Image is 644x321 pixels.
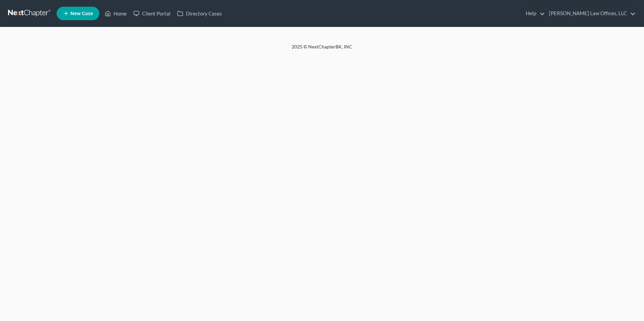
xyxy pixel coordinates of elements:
[57,7,99,20] new-legal-case-button: New Case
[130,43,514,56] div: 2025 © NextChapterBK, INC
[101,7,130,20] a: Home
[522,7,545,20] a: Help
[130,7,174,20] a: Client Portal
[546,7,636,20] a: [PERSON_NAME] Law Offices, LLC
[174,7,225,20] a: Directory Cases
